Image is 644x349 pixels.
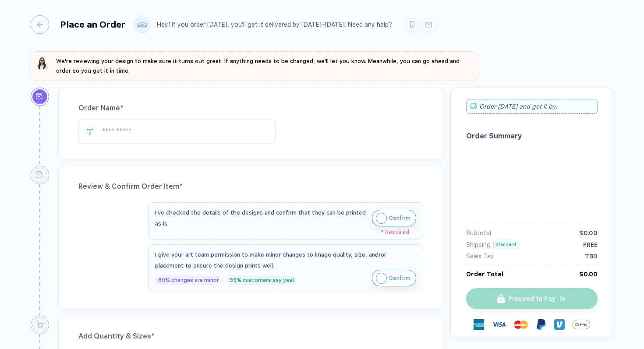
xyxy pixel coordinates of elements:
[466,132,598,140] div: Order Summary
[474,319,484,330] img: express
[155,229,409,235] div: * Required
[36,56,473,76] button: We're reviewing your design to make sure it turns out great. If anything needs to be changed, we'...
[36,56,50,71] img: sophie
[155,275,222,285] div: 80% changes are minor
[60,19,125,30] div: Place an Order
[466,241,491,248] div: Shipping
[573,316,590,333] img: GPay
[585,253,598,260] div: TBD
[579,271,598,278] div: $0.00
[226,275,297,285] div: 95% customers say yes!
[78,180,423,194] div: Review & Confirm Order Item
[583,241,598,248] div: FREE
[466,271,503,278] div: Order Total
[389,211,410,225] span: Confirm
[376,273,387,284] img: icon
[155,207,368,229] div: I've checked the details of the designs and confirm that they can be printed as is.
[493,241,518,248] div: Standard
[579,229,598,236] div: $0.00
[554,319,565,330] img: Venmo
[372,270,416,286] button: iconConfirm
[466,99,598,114] div: Order [DATE] and get it by .
[514,317,528,331] img: master-card
[134,17,150,32] img: user profile
[492,317,506,331] img: visa
[389,271,410,285] span: Confirm
[372,210,416,226] button: iconConfirm
[536,319,546,330] img: Paypal
[466,229,491,236] div: Subtotal
[78,101,423,115] div: Order Name
[376,213,387,224] img: icon
[466,253,494,260] div: Sales Tax
[56,58,460,74] span: We're reviewing your design to make sure it turns out great. If anything needs to be changed, we'...
[157,21,392,28] div: Hey! If you order [DATE], you'll get it delivered by [DATE]–[DATE]. Need any help?
[155,249,416,271] div: I give your art team permission to make minor changes to image quality, size, and/or placement to...
[78,329,423,343] div: Add Quantity & Sizes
